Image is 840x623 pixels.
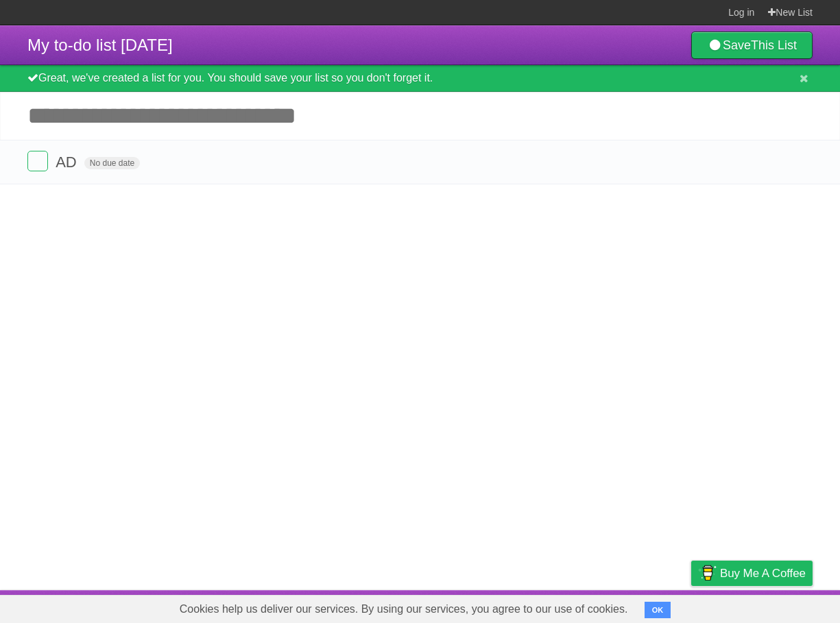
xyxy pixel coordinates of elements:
[166,596,642,623] span: Cookies help us deliver our services. By using our services, you agree to our use of cookies.
[554,594,610,620] a: Developers
[691,561,813,586] a: Buy me a coffee
[691,32,813,59] a: SaveThis List
[84,157,140,169] span: No due date
[27,36,173,54] span: My to-do list [DATE]
[645,602,671,618] button: OK
[751,38,797,52] b: This List
[627,594,657,620] a: Terms
[509,594,538,620] a: About
[726,594,813,620] a: Suggest a feature
[56,154,80,171] span: AD
[27,151,48,171] label: Done
[698,561,717,585] img: Buy me a coffee
[720,561,806,585] span: Buy me a coffee
[673,594,709,620] a: Privacy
